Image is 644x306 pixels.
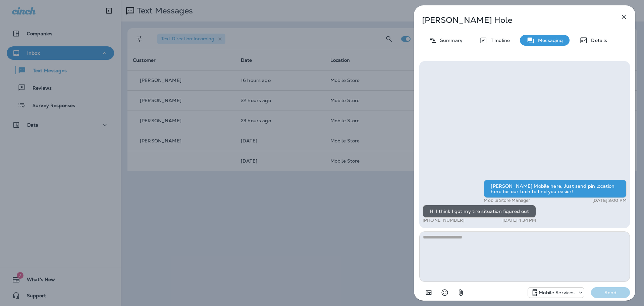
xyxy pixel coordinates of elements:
button: Add in a premade template [422,286,435,299]
p: [DATE] 4:34 PM [502,218,536,223]
p: [PERSON_NAME] Hole [422,15,605,25]
div: [PERSON_NAME] Mobile here, Just send pin location here for our tech to find you easier! [484,180,627,198]
div: +1 (402) 537-0264 [528,289,584,297]
button: Select an emoji [438,286,451,299]
p: Messaging [535,38,563,43]
p: [DATE] 3:00 PM [592,198,627,203]
p: Summary [437,38,463,43]
p: Mobile Services [539,290,575,295]
p: Details [588,38,607,43]
div: Hi I think I got my tire situation figured out [423,205,536,218]
p: Timeline [487,38,510,43]
p: Mobile Store Manager [484,198,530,203]
p: [PHONE_NUMBER] [423,218,465,223]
